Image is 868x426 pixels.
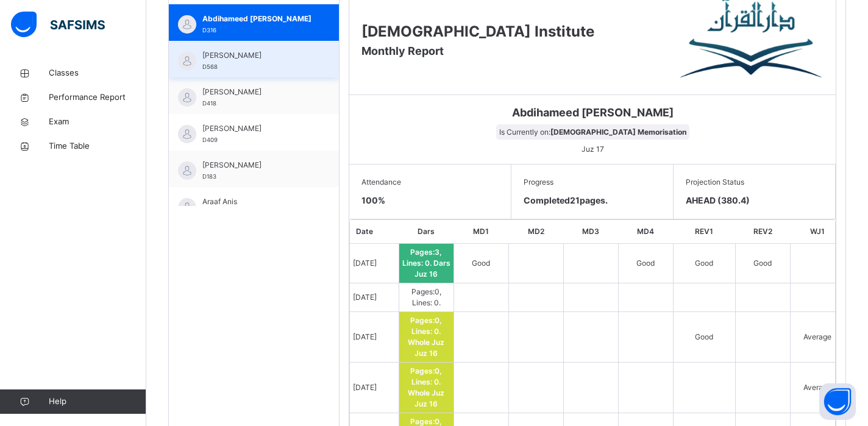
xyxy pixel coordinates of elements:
[361,177,499,188] span: Attendance
[178,88,196,107] img: default.svg
[202,173,216,180] span: D183
[408,388,444,397] span: Whole Juz
[178,198,196,216] img: default.svg
[202,87,311,98] span: [PERSON_NAME]
[49,116,146,128] span: Exam
[524,177,661,188] span: Progress
[49,140,146,152] span: Time Table
[410,316,442,336] span: Pages: 0 , Lines: 0 .
[202,13,311,24] span: Abdihameed [PERSON_NAME]
[361,44,444,57] span: Monthly Report
[803,332,831,341] span: Average
[753,258,772,268] span: Good
[361,195,385,205] span: 100 %
[402,247,443,268] span: Pages: 3 , Lines: 0 .
[695,332,713,341] span: Good
[178,162,196,180] img: default.svg
[353,383,377,392] span: [DATE]
[353,258,377,268] span: [DATE]
[819,383,856,420] button: Open asap
[433,258,450,268] span: Dars
[178,125,196,143] img: default.svg
[202,100,216,107] span: D418
[618,220,673,244] th: MD4
[202,137,218,143] span: D409
[410,366,442,386] span: Pages: 0 , Lines: 0 .
[636,258,655,268] span: Good
[408,338,444,347] span: Whole Juz
[202,123,311,134] span: [PERSON_NAME]
[803,383,831,392] span: Average
[735,220,790,244] th: REV2
[578,141,607,157] span: Juz 17
[399,220,454,244] th: Dars
[353,293,377,302] span: [DATE]
[11,12,105,37] img: safsims
[353,332,377,341] span: [DATE]
[202,50,311,61] span: [PERSON_NAME]
[472,258,490,268] span: Good
[202,160,311,171] span: [PERSON_NAME]
[202,27,216,34] span: D316
[686,177,823,188] span: Projection Status
[356,227,373,236] span: Date
[49,396,146,408] span: Help
[686,194,823,207] span: AHEAD (380.4)
[790,220,845,244] th: WJ1
[358,104,827,121] span: Abdihameed [PERSON_NAME]
[414,399,438,408] span: Juz 16
[496,124,689,140] span: Is Currently on:
[414,269,438,279] span: Juz 16
[414,349,438,358] span: Juz 16
[550,127,686,137] b: [DEMOGRAPHIC_DATA] Memorisation
[202,196,311,207] span: Araaf Anis
[508,220,563,244] th: MD2
[178,15,196,34] img: default.svg
[49,91,146,104] span: Performance Report
[49,67,146,79] span: Classes
[563,220,618,244] th: MD3
[673,220,735,244] th: REV1
[524,195,608,205] span: Completed 21 pages.
[695,258,713,268] span: Good
[202,63,218,70] span: D568
[454,220,508,244] th: MD1
[361,23,594,40] span: [DEMOGRAPHIC_DATA] Institute
[411,287,441,307] span: Pages: 0 , Lines: 0 .
[178,52,196,70] img: default.svg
